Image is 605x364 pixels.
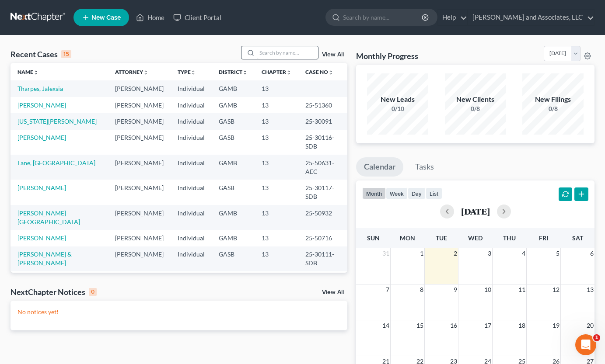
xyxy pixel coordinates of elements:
td: Individual [171,80,212,97]
span: 20 [586,320,595,331]
span: 10 [483,284,492,295]
td: 13 [255,230,298,246]
td: 25-30111-SDB [298,246,347,271]
td: Individual [171,205,212,230]
td: 13 [255,113,298,129]
td: GAMB [212,80,255,97]
span: 14 [381,320,390,331]
a: Tharpes, Jalexsia [17,85,63,92]
span: 11 [518,284,526,295]
div: New Clients [445,94,506,104]
span: Mon [400,234,415,242]
td: Individual [171,130,212,155]
td: GASB [212,246,255,271]
td: [PERSON_NAME] [108,80,171,97]
span: 13 [586,284,595,295]
span: Sat [572,234,583,242]
td: [PERSON_NAME] [108,97,171,113]
td: [PERSON_NAME] [108,230,171,246]
p: No notices yet! [17,308,340,316]
input: Search by name... [343,9,423,25]
td: 25-50716 [298,230,347,246]
i: unfold_more [328,70,333,75]
div: 0/10 [367,104,428,113]
span: 31 [381,248,390,259]
td: 13 [255,80,298,97]
span: 12 [552,284,560,295]
i: unfold_more [242,70,248,75]
td: Individual [171,113,212,129]
td: GASB [212,180,255,205]
td: 13 [255,205,298,230]
span: 7 [385,284,390,295]
td: 25-30091 [298,113,347,129]
td: 25-50932 [298,205,347,230]
i: unfold_more [33,70,38,75]
a: Lane, [GEOGRAPHIC_DATA] [17,159,95,166]
a: [PERSON_NAME] [17,184,66,191]
td: [PERSON_NAME] [108,130,171,155]
span: 1 [419,248,424,259]
button: day [408,187,426,199]
a: Chapterunfold_more [262,69,291,75]
td: 13 [255,246,298,271]
a: [PERSON_NAME] and Associates, LLC [468,10,594,25]
span: New Case [91,14,121,21]
a: Typeunfold_more [178,69,196,75]
iframe: Intercom live chat [575,334,596,355]
div: 0/8 [445,104,506,113]
span: Tue [436,234,447,242]
span: 19 [552,320,560,331]
div: Recent Cases [10,49,71,59]
td: [PERSON_NAME] [108,205,171,230]
td: Individual [171,180,212,205]
td: 25-50582-RMM [298,271,347,296]
span: 17 [483,320,492,331]
span: Fri [539,234,548,242]
td: GASB [212,130,255,155]
td: Individual [171,271,212,296]
a: [US_STATE][PERSON_NAME] [17,118,97,125]
a: Attorneyunfold_more [115,69,148,75]
td: GASB [212,113,255,129]
a: [PERSON_NAME] [17,101,66,109]
td: 25-50631-AEC [298,155,347,180]
span: 1 [593,334,600,341]
h3: Monthly Progress [356,51,418,61]
button: month [362,187,386,199]
div: New Filings [522,94,584,104]
td: Individual [171,230,212,246]
div: 0 [89,288,97,296]
span: 8 [419,284,424,295]
i: unfold_more [143,70,148,75]
td: GAMB [212,155,255,180]
span: 9 [453,284,458,295]
a: [PERSON_NAME] & [PERSON_NAME] [17,250,72,267]
td: [PERSON_NAME] [108,180,171,205]
button: list [426,187,442,199]
span: Sun [367,234,380,242]
td: 13 [255,180,298,205]
td: [PERSON_NAME] [108,246,171,271]
div: NextChapter Notices [10,287,97,297]
a: Tasks [407,157,442,177]
div: 0/8 [522,104,584,113]
td: 13 [255,130,298,155]
td: [PERSON_NAME] [108,155,171,180]
td: GAMB [212,97,255,113]
td: Individual [171,97,212,113]
span: 2 [453,248,458,259]
td: 25-51360 [298,97,347,113]
span: 3 [487,248,492,259]
span: 4 [521,248,526,259]
a: Home [132,10,169,25]
td: 13 [255,271,298,296]
a: Client Portal [169,10,226,25]
span: 6 [589,248,595,259]
a: Nameunfold_more [17,69,38,75]
a: [PERSON_NAME] [17,134,66,141]
td: GAMB [212,271,255,296]
i: unfold_more [191,70,196,75]
td: Individual [171,246,212,271]
a: Districtunfold_more [219,69,248,75]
